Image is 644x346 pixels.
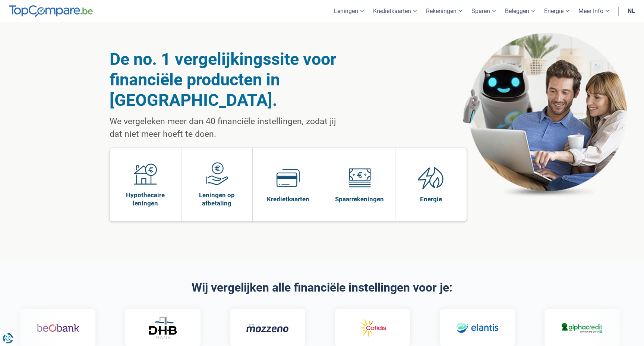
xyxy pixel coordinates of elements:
img: TopCompare [9,5,93,17]
a: Energie Energie [395,148,467,221]
img: Spaarrekeningen [348,166,371,189]
span: Leningen op afbetaling [185,191,249,207]
img: Alphacredit [559,321,602,334]
span: Kredietkaarten [267,195,309,203]
img: Energie [418,166,444,189]
h1: De no. 1 vergelijkingssite voor financiële producten in [GEOGRAPHIC_DATA]. [110,49,343,110]
img: Leningen op afbetaling [205,162,228,185]
span: Hypothecaire leningen [113,191,177,207]
img: Cofidis [350,317,393,339]
a: Spaarrekeningen Spaarrekeningen [324,148,395,221]
img: Hypothecaire leningen [134,162,157,185]
h2: Wij vergelijken alle financiële instellingen voor je: [110,281,534,294]
a: Kredietkaarten Kredietkaarten [253,148,324,221]
img: DHB Bank [147,317,177,339]
a: Leningen op afbetaling Leningen op afbetaling [181,148,253,221]
span: Energie [420,195,442,203]
img: Elantis [455,317,498,339]
img: Kredietkaarten [277,166,300,189]
p: We vergeleken meer dan 40 financiële instellingen, zodat jij dat niet meer hoeft te doen. [110,115,343,141]
a: Hypothecaire leningen Hypothecaire leningen [110,148,181,221]
img: Mozzeno [245,323,288,333]
img: Beobank [35,317,78,339]
span: Spaarrekeningen [335,195,384,203]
